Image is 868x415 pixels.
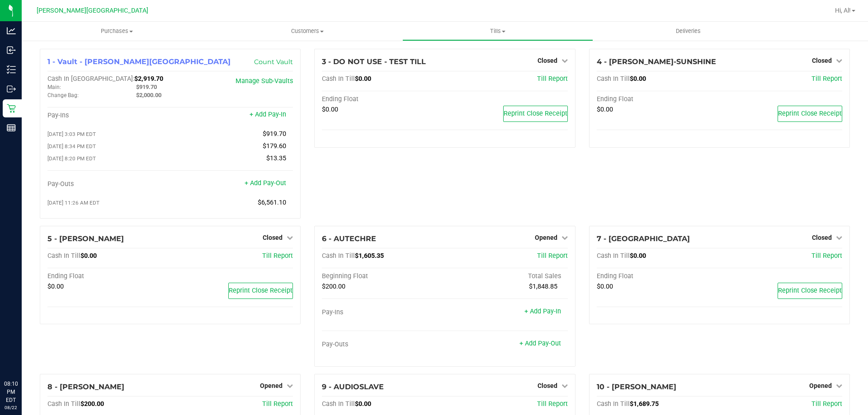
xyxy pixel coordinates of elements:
[80,400,104,408] span: $200.00
[212,27,402,35] span: Customers
[322,272,445,280] div: Beginning Float
[263,142,286,150] span: $179.60
[322,252,355,260] span: Cash In Till
[322,95,445,103] div: Ending Float
[260,382,283,389] span: Opened
[809,382,832,389] span: Opened
[811,252,842,260] a: Till Report
[47,382,124,391] span: 8 - [PERSON_NAME]
[47,234,124,243] span: 5 - [PERSON_NAME]
[630,75,646,83] span: $0.00
[22,22,212,41] a: Purchases
[37,7,148,14] span: [PERSON_NAME][GEOGRAPHIC_DATA]
[630,400,659,408] span: $1,689.75
[263,234,283,241] span: Closed
[811,400,842,408] a: Till Report
[504,110,567,117] span: Reprint Close Receipt
[597,75,630,83] span: Cash In Till
[7,26,16,35] inline-svg: Analytics
[9,343,36,370] iframe: Resource center
[535,234,557,241] span: Opened
[134,75,163,83] span: $2,919.70
[322,57,426,66] span: 3 - DO NOT USE - TEST TILL
[4,380,18,404] p: 08:10 PM EDT
[322,283,345,290] span: $200.00
[47,200,99,206] span: [DATE] 11:26 AM EDT
[47,283,64,290] span: $0.00
[212,22,402,41] a: Customers
[537,75,568,83] a: Till Report
[403,27,592,35] span: Tills
[47,131,96,137] span: [DATE] 3:03 PM EDT
[322,340,445,349] div: Pay-Outs
[263,130,286,138] span: $919.70
[229,287,292,294] span: Reprint Close Receipt
[597,283,613,290] span: $0.00
[47,143,96,149] span: [DATE] 8:34 PM EDT
[503,106,568,122] button: Reprint Close Receipt
[245,179,286,187] a: + Add Pay-Out
[537,400,568,408] a: Till Report
[47,400,80,408] span: Cash In Till
[7,46,16,55] inline-svg: Inbound
[445,272,568,280] div: Total Sales
[597,106,613,113] span: $0.00
[664,27,713,35] span: Deliveries
[47,180,170,188] div: Pay-Outs
[322,106,338,113] span: $0.00
[597,252,630,260] span: Cash In Till
[597,400,630,408] span: Cash In Till
[322,234,376,243] span: 6 - AUTECHRE
[537,252,568,260] a: Till Report
[136,92,161,98] span: $2,000.00
[47,252,80,260] span: Cash In Till
[47,75,134,83] span: Cash In [GEOGRAPHIC_DATA]:
[597,234,690,243] span: 7 - [GEOGRAPHIC_DATA]
[4,404,18,411] p: 08/22
[778,110,842,117] span: Reprint Close Receipt
[250,111,286,118] a: + Add Pay-In
[7,104,16,113] inline-svg: Retail
[322,75,355,83] span: Cash In Till
[258,199,286,206] span: $6,561.10
[47,84,61,90] span: Main:
[593,22,783,41] a: Deliveries
[355,75,371,83] span: $0.00
[630,252,646,260] span: $0.00
[524,308,561,315] a: + Add Pay-In
[778,283,842,299] button: Reprint Close Receipt
[47,57,231,66] span: 1 - Vault - [PERSON_NAME][GEOGRAPHIC_DATA]
[254,58,293,66] a: Count Vault
[80,252,97,260] span: $0.00
[597,95,720,103] div: Ending Float
[778,106,842,122] button: Reprint Close Receipt
[47,92,79,98] span: Change Bag:
[47,272,170,280] div: Ending Float
[7,65,16,74] inline-svg: Inventory
[262,400,293,408] a: Till Report
[835,7,851,14] span: Hi, Al!
[136,84,157,90] span: $919.70
[7,123,16,132] inline-svg: Reports
[597,382,676,391] span: 10 - [PERSON_NAME]
[262,252,293,260] a: Till Report
[322,400,355,408] span: Cash In Till
[228,283,293,299] button: Reprint Close Receipt
[811,75,842,83] a: Till Report
[322,308,445,317] div: Pay-Ins
[519,340,561,347] a: + Add Pay-Out
[7,84,16,93] inline-svg: Outbound
[402,22,593,41] a: Tills
[266,154,286,162] span: $13.35
[355,400,371,408] span: $0.00
[812,57,832,64] span: Closed
[355,252,384,260] span: $1,605.35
